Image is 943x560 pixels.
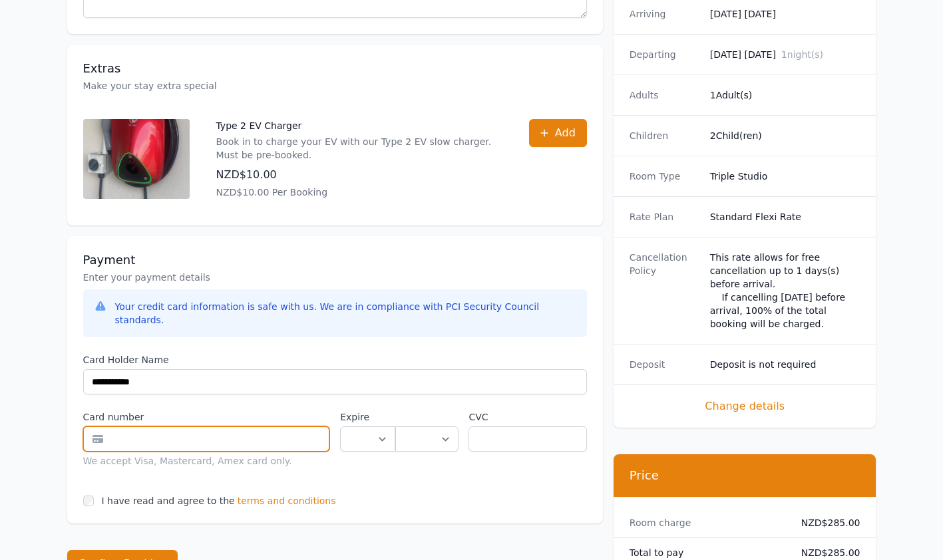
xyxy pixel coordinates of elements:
[781,49,823,60] span: 1 night(s)
[216,119,502,132] p: Type 2 EV Charger
[710,48,860,61] dd: [DATE] [DATE]
[216,186,502,199] p: NZD$10.00 Per Booking
[630,516,780,529] dt: Room charge
[555,125,576,141] span: Add
[630,7,699,21] dt: Arriving
[791,516,860,529] dd: NZD$285.00
[102,495,235,506] label: I have read and agree to the
[710,88,860,102] dd: 1 Adult(s)
[710,251,860,331] div: This rate allows for free cancellation up to 1 days(s) before arrival. If cancelling [DATE] befor...
[630,210,699,223] dt: Rate Plan
[83,61,587,76] h3: Extras
[469,410,586,424] label: CVC
[216,167,502,183] p: NZD$10.00
[710,7,860,21] dd: [DATE] [DATE]
[83,410,330,424] label: Card number
[791,546,860,559] dd: NZD$285.00
[630,48,699,61] dt: Departing
[115,300,576,327] div: Your credit card information is safe with us. We are in compliance with PCI Security Council stan...
[630,170,699,183] dt: Room Type
[83,271,587,284] p: Enter your payment details
[529,119,587,147] button: Add
[710,210,860,223] dd: Standard Flexi Rate
[710,170,860,183] dd: Triple Studio
[630,468,860,484] h3: Price
[630,251,699,331] dt: Cancellation Policy
[710,358,860,371] dd: Deposit is not required
[238,494,336,507] span: terms and conditions
[83,119,190,199] img: Type 2 EV Charger
[630,546,780,559] dt: Total to pay
[83,353,587,366] label: Card Holder Name
[340,410,395,424] label: Expire
[83,252,587,268] h3: Payment
[630,88,699,102] dt: Adults
[83,79,587,92] p: Make your stay extra special
[83,454,330,468] div: We accept Visa, Mastercard, Amex card only.
[630,358,699,371] dt: Deposit
[630,129,699,142] dt: Children
[216,135,502,162] p: Book in to charge your EV with our Type 2 EV slow charger. Must be pre-booked.
[630,398,860,414] span: Change details
[395,410,458,424] label: .
[710,129,860,142] dd: 2 Child(ren)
